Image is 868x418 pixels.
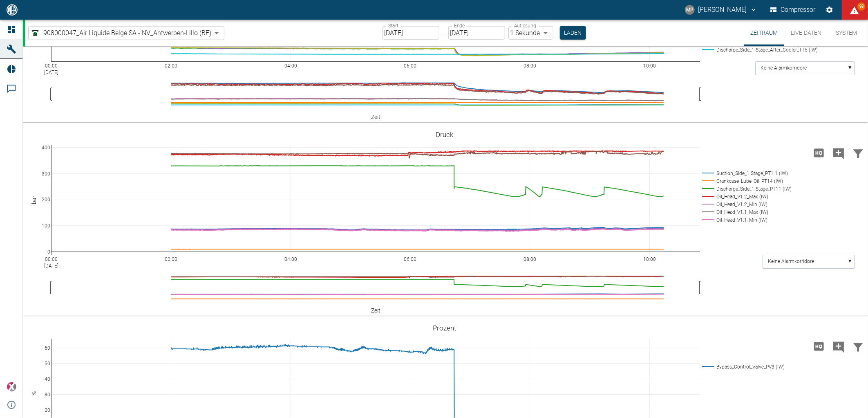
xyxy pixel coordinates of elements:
img: logo [6,4,18,15]
button: Daten filtern [848,336,868,357]
button: Einstellungen [822,2,837,17]
button: Zeitraum [744,20,784,46]
div: 1 Sekunde [508,26,553,40]
img: Xplore Logo [7,382,16,392]
label: Ende [454,22,465,29]
input: DD.MM.YYYY [448,26,505,40]
span: Hohe Auflösung [809,342,829,350]
button: marc.philipps@neac.de [684,2,758,17]
button: Live-Daten [784,20,828,46]
span: 93 [857,2,866,11]
span: Hohe Auflösung [809,148,829,156]
label: Start [388,22,398,29]
button: Daten filtern [848,142,868,164]
button: Kommentar hinzufügen [829,336,848,357]
span: 908000047_Air Liquide Belge SA - NV_Antwerpen-Lillo (BE) [43,28,211,38]
button: Laden [560,26,586,40]
p: – [442,28,446,38]
text: Keine Alarmkorridore [761,65,807,71]
button: Compressor [769,2,817,17]
button: Kommentar hinzufügen [829,142,848,164]
a: 908000047_Air Liquide Belge SA - NV_Antwerpen-Lillo (BE) [30,28,211,38]
input: DD.MM.YYYY [383,26,439,40]
text: Keine Alarmkorridore [768,259,814,265]
div: MP [685,5,695,15]
button: System [828,20,865,46]
label: Auflösung [514,22,536,29]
